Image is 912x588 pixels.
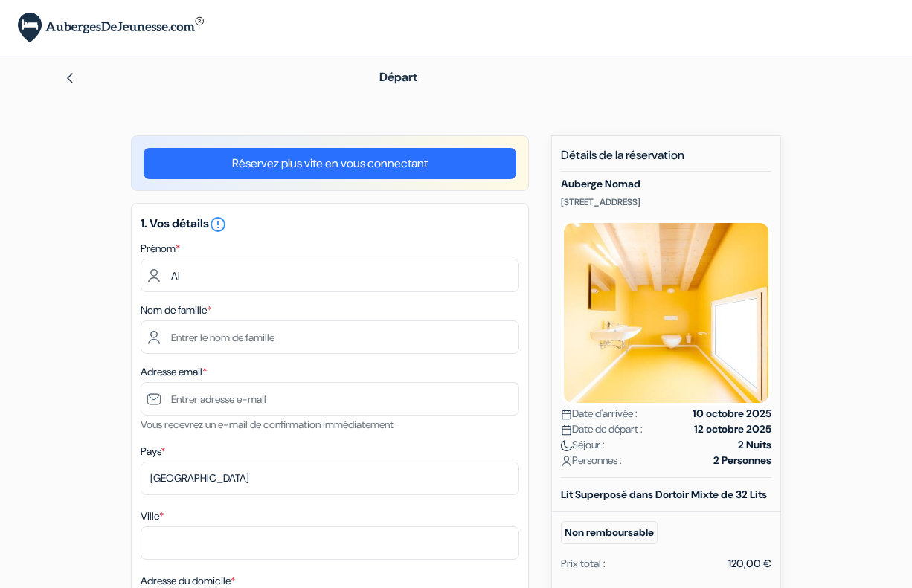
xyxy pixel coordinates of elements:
span: Date de départ : [561,421,643,437]
small: Vous recevrez un e-mail de confirmation immédiatement [141,418,394,431]
label: Prénom [141,241,180,256]
img: AubergesDeJeunesse.com [18,13,204,43]
b: Lit Superposé dans Dortoir Mixte de 32 Lits [561,488,767,501]
strong: 12 octobre 2025 [694,421,771,437]
label: Nom de famille [141,303,211,318]
span: Personnes : [561,453,622,468]
div: 120,00 € [728,556,771,572]
h5: Détails de la réservation [561,148,771,172]
span: Départ [379,69,417,85]
i: error_outline [209,216,227,233]
img: calendar.svg [561,409,572,420]
a: Réservez plus vite en vous connectant [144,148,516,179]
h5: 1. Vos détails [141,216,519,233]
img: user_icon.svg [561,456,572,467]
input: Entrer adresse e-mail [141,382,519,416]
span: Date d'arrivée : [561,406,638,421]
strong: 2 Nuits [738,437,771,453]
strong: 10 octobre 2025 [693,406,771,421]
label: Pays [141,444,165,459]
p: [STREET_ADDRESS] [561,196,771,208]
h5: Auberge Nomad [561,178,771,190]
a: error_outline [209,216,227,231]
span: Séjour : [561,437,605,453]
strong: 2 Personnes [713,453,771,468]
small: Non remboursable [561,521,658,544]
input: Entrer le nom de famille [141,320,519,354]
img: moon.svg [561,440,572,451]
label: Ville [141,508,164,524]
div: Prix total : [561,556,606,572]
img: calendar.svg [561,424,572,436]
label: Adresse email [141,364,207,380]
input: Entrez votre prénom [141,259,519,292]
img: left_arrow.svg [64,72,76,84]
